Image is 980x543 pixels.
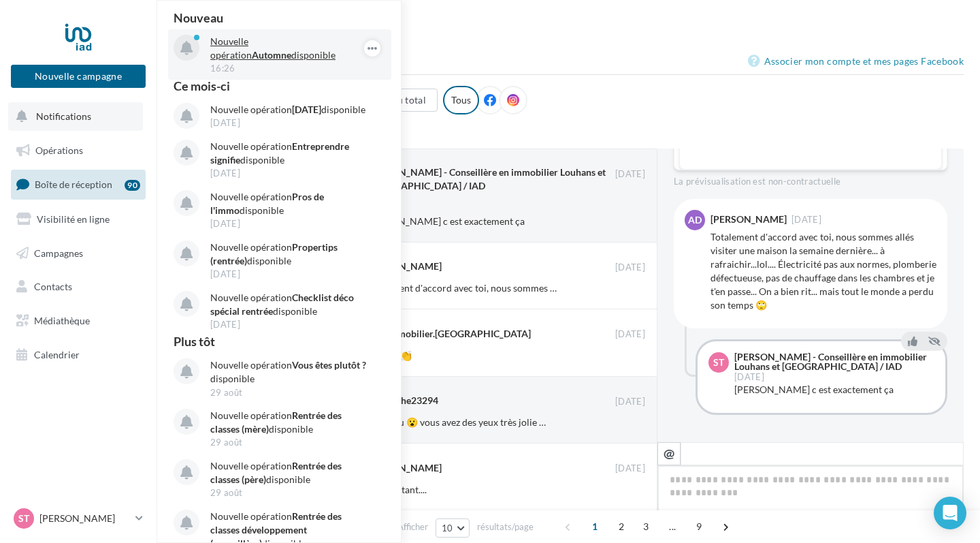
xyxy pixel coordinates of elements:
span: résultats/page [477,521,534,533]
span: [DATE] [791,215,821,224]
div: Totalement d'accord avec toi, nous sommes allés visiter une maison la semaine dernière... à rafra... [710,230,936,312]
span: Ah Waou 😮 vous avez des yeux très jolie 😮😮🔥 [365,416,574,428]
span: 1 [584,516,606,538]
a: Boîte de réception90 [8,170,148,199]
a: Contacts [8,273,148,301]
span: [DATE] [615,328,645,341]
span: AD [688,213,702,227]
span: 9 [688,516,710,538]
button: Nouvelle campagne [11,65,146,88]
span: Calendrier [34,349,80,360]
div: Tous [443,86,479,114]
span: Boîte de réception [35,179,112,190]
a: Visibilité en ligne [8,205,148,234]
div: [PERSON_NAME] - Conseillère en immobilier Louhans et [GEOGRAPHIC_DATA] / IAD [365,166,610,193]
span: [DATE] [615,463,645,475]
span: [DATE] [615,396,645,408]
span: Contacts [34,281,72,292]
span: Opérations [35,144,83,156]
span: 2 [610,516,632,538]
button: @ [657,442,681,465]
span: ST [713,356,724,369]
p: [PERSON_NAME] [39,512,130,525]
span: ST [18,512,29,525]
a: Associer mon compte et mes pages Facebook [748,53,964,69]
span: [DATE] [615,168,645,181]
a: Opérations [8,136,148,165]
div: Boîte de réception [173,22,964,42]
span: Afficher [397,521,428,533]
button: Notifications [8,102,143,131]
span: 3 [635,516,657,538]
button: Au total [378,89,438,112]
div: Open Intercom Messenger [934,497,966,529]
span: Notifications [36,110,91,122]
div: [PERSON_NAME] - Conseillère en immobilier Louhans et [GEOGRAPHIC_DATA] / IAD [734,352,932,371]
button: 10 [436,518,470,538]
div: cyril.immobilier.[GEOGRAPHIC_DATA] [365,327,531,341]
i: @ [664,447,675,459]
span: 10 [442,523,453,533]
div: 90 [125,180,140,191]
div: [PERSON_NAME] [365,461,442,475]
span: Campagnes [34,247,83,258]
span: ... [661,516,683,538]
a: Calendrier [8,341,148,369]
a: Campagnes [8,239,148,268]
div: La prévisualisation est non-contractuelle [674,170,947,188]
div: christophe23294 [365,394,438,407]
a: Médiathèque [8,307,148,335]
span: Médiathèque [34,315,90,326]
div: [PERSON_NAME] [365,260,442,273]
div: 90 Commentaires [173,125,964,138]
span: [DATE] [615,262,645,274]
a: ST [PERSON_NAME] [11,506,146,531]
span: [PERSON_NAME] c est exactement ça [365,215,525,227]
div: [PERSON_NAME] c est exactement ça [734,383,934,397]
div: [PERSON_NAME] [710,215,787,224]
span: [DATE] [734,373,764,382]
span: Visibilité en ligne [37,213,110,225]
